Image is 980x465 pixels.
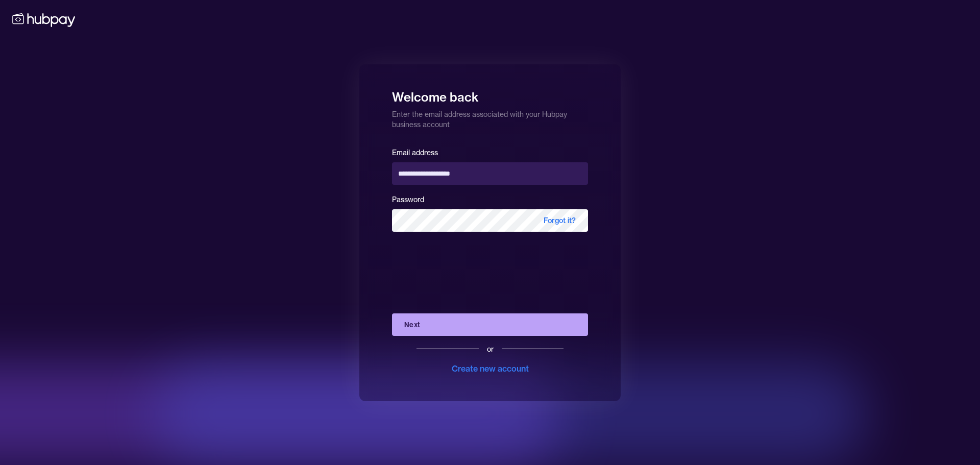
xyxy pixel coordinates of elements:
label: Email address [392,148,438,157]
p: Enter the email address associated with your Hubpay business account [392,105,588,130]
div: or [487,344,494,354]
div: Create new account [452,362,529,375]
h1: Welcome back [392,83,588,105]
span: Forgot it? [531,209,588,232]
button: Next [392,313,588,336]
label: Password [392,195,424,204]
